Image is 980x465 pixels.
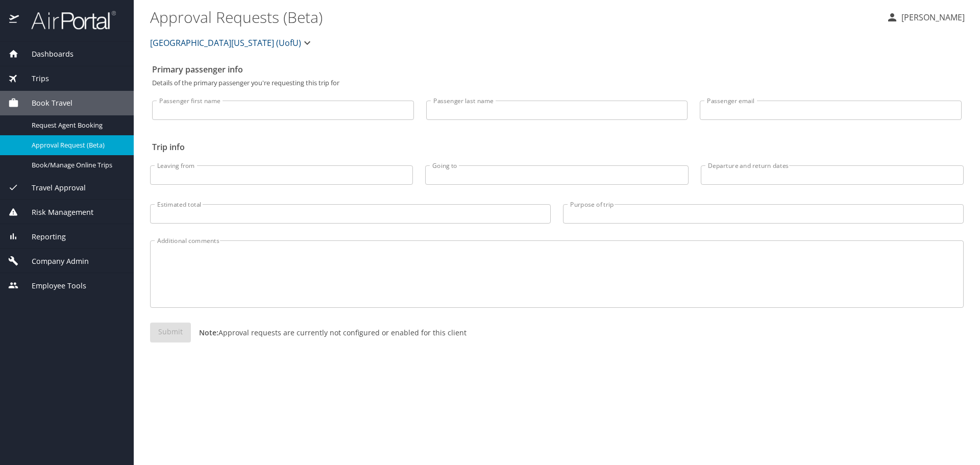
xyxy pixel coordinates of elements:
[150,36,301,50] span: [GEOGRAPHIC_DATA][US_STATE] (UofU)
[9,10,20,30] img: icon-airportal.png
[19,97,72,109] span: Book Travel
[882,8,969,27] button: [PERSON_NAME]
[152,139,962,155] h2: Trip info
[19,280,86,291] span: Employee Tools
[32,140,121,150] span: Approval Request (Beta)
[152,80,962,86] p: Details of the primary passenger you're requesting this trip for
[19,256,89,267] span: Company Admin
[19,48,73,60] span: Dashboards
[32,120,121,130] span: Request Agent Booking
[150,1,878,33] h1: Approval Requests (Beta)
[32,160,121,170] span: Book/Manage Online Trips
[19,73,49,84] span: Trips
[152,61,962,78] h2: Primary passenger info
[19,231,66,242] span: Reporting
[19,207,93,218] span: Risk Management
[898,11,965,23] p: [PERSON_NAME]
[146,33,317,53] button: [GEOGRAPHIC_DATA][US_STATE] (UofU)
[20,10,116,30] img: airportal-logo.png
[191,327,467,338] p: Approval requests are currently not configured or enabled for this client
[19,182,86,193] span: Travel Approval
[199,328,218,337] strong: Note:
